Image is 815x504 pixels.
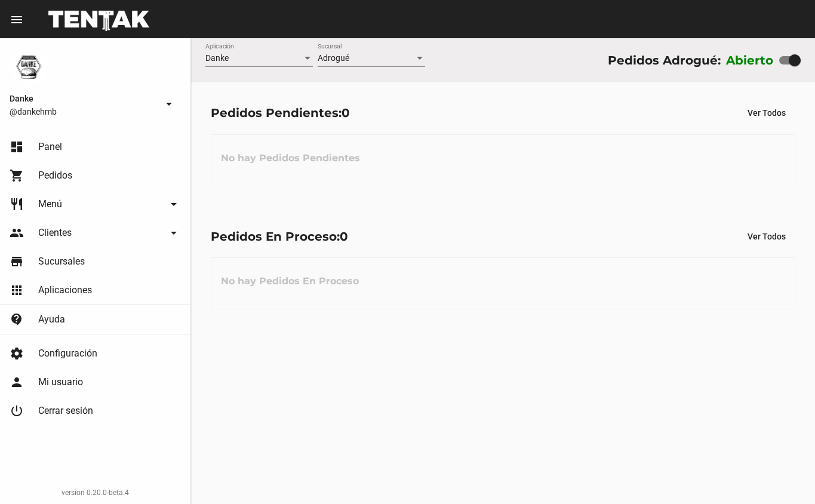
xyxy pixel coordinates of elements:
[205,53,229,63] span: Danke
[211,263,368,299] h3: No hay Pedidos En Proceso
[10,283,24,297] mat-icon: apps
[38,376,83,388] span: Mi usuario
[765,456,803,492] iframe: chat widget
[10,48,48,86] img: 1d4517d0-56da-456b-81f5-6111ccf01445.png
[38,405,93,417] span: Cerrar sesión
[38,170,72,182] span: Pedidos
[342,106,350,120] span: 0
[10,168,24,183] mat-icon: shopping_cart
[10,254,24,269] mat-icon: store
[38,227,72,239] span: Clientes
[748,232,786,241] span: Ver Todos
[340,229,348,244] span: 0
[10,13,24,27] mat-icon: menu
[10,106,157,118] span: @dankehmb
[162,97,176,111] mat-icon: arrow_drop_down
[10,375,24,389] mat-icon: person
[38,141,62,153] span: Panel
[211,227,348,246] div: Pedidos En Proceso:
[38,314,65,325] span: Ayuda
[748,108,786,118] span: Ver Todos
[726,51,774,70] label: Abierto
[211,103,350,122] div: Pedidos Pendientes:
[738,226,795,247] button: Ver Todos
[10,140,24,154] mat-icon: dashboard
[38,284,92,296] span: Aplicaciones
[10,404,24,418] mat-icon: power_settings_new
[10,346,24,361] mat-icon: settings
[318,53,349,63] span: Adrogué
[211,140,370,176] h3: No hay Pedidos Pendientes
[167,226,181,240] mat-icon: arrow_drop_down
[38,256,85,268] span: Sucursales
[10,197,24,211] mat-icon: restaurant
[38,198,62,210] span: Menú
[10,312,24,327] mat-icon: contact_support
[167,197,181,211] mat-icon: arrow_drop_down
[738,102,795,124] button: Ver Todos
[10,91,157,106] span: Danke
[608,51,721,70] div: Pedidos Adrogué:
[10,226,24,240] mat-icon: people
[38,348,97,359] span: Configuración
[10,487,181,499] div: version 0.20.0-beta.4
